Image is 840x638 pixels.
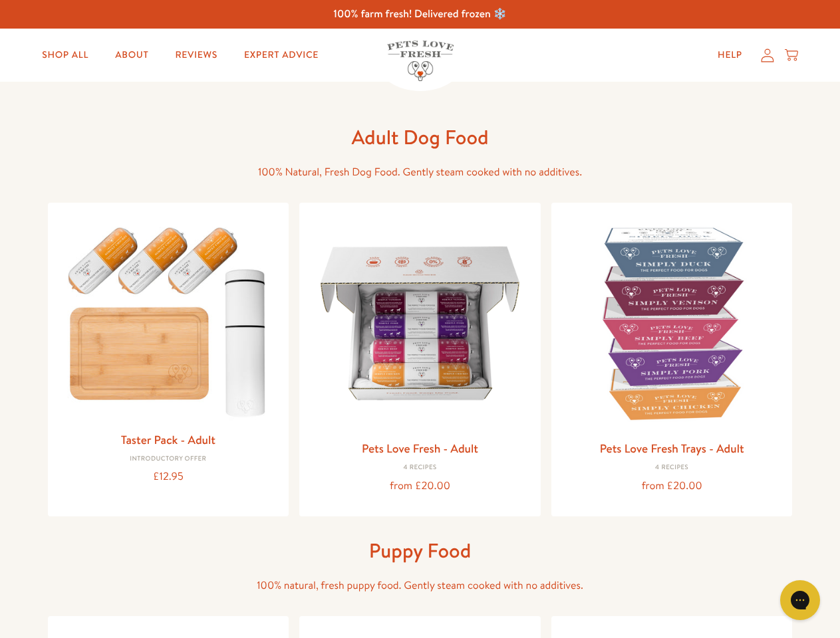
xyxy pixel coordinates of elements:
[387,41,454,81] img: Pets Love Fresh
[310,213,530,433] img: Pets Love Fresh - Adult
[362,440,478,457] a: Pets Love Fresh - Adult
[600,440,744,457] a: Pets Love Fresh Trays - Adult
[773,576,827,625] iframe: Gorgias live chat messenger
[562,213,782,433] img: Pets Love Fresh Trays - Adult
[562,464,782,472] div: 4 Recipes
[562,477,782,495] div: from £20.00
[59,455,279,463] div: Introductory Offer
[164,42,227,68] a: Reviews
[208,124,633,150] h1: Adult Dog Food
[707,42,753,68] a: Help
[310,464,530,472] div: 4 Recipes
[208,538,633,564] h1: Puppy Food
[59,468,279,486] div: £12.95
[258,165,582,179] span: 100% Natural, Fresh Dog Food. Gently steam cooked with no additives.
[233,42,329,68] a: Expert Advice
[59,213,279,424] img: Taster Pack - Adult
[257,578,583,593] span: 100% natural, fresh puppy food. Gently steam cooked with no additives.
[104,42,159,68] a: About
[121,431,215,448] a: Taster Pack - Adult
[31,42,99,68] a: Shop All
[310,477,530,495] div: from £20.00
